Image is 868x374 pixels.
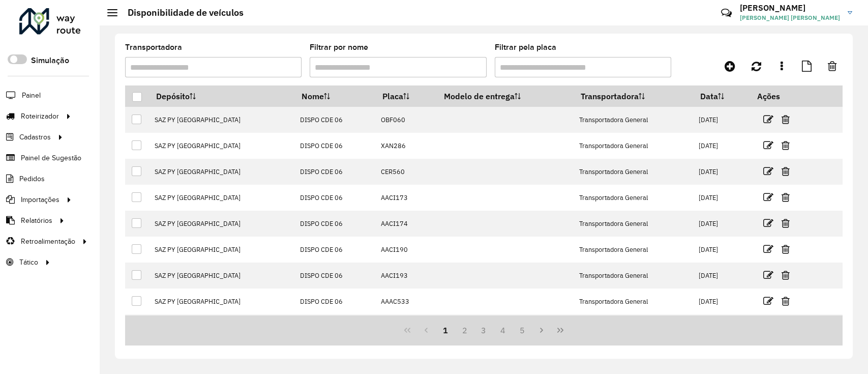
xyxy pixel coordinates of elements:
[693,314,750,340] td: [DATE]
[532,321,551,340] button: Next Page
[763,216,773,230] a: Editar
[149,107,294,133] td: SAZ PY [GEOGRAPHIC_DATA]
[437,85,574,107] th: Modelo de entrega
[574,159,693,185] td: Transportadora General
[551,321,570,340] button: Last Page
[693,159,750,185] td: [DATE]
[693,133,750,159] td: [DATE]
[574,263,693,289] td: Transportadora General
[295,289,375,314] td: DISPO CDE 06
[436,321,455,340] button: 1
[763,268,773,282] a: Editar
[782,190,790,204] a: Excluir
[149,85,294,107] th: Depósito
[295,185,375,211] td: DISPO CDE 06
[149,211,294,237] td: SAZ PY [GEOGRAPHIC_DATA]
[21,194,59,205] span: Importações
[375,185,437,211] td: AACI173
[149,237,294,263] td: SAZ PY [GEOGRAPHIC_DATA]
[740,3,840,13] h3: [PERSON_NAME]
[149,289,294,314] td: SAZ PY [GEOGRAPHIC_DATA]
[782,138,790,152] a: Excluir
[715,2,737,24] a: Contato Rápido
[295,159,375,185] td: DISPO CDE 06
[149,185,294,211] td: SAZ PY [GEOGRAPHIC_DATA]
[310,41,368,53] label: Filtrar por nome
[375,133,437,159] td: XAN286
[21,236,75,247] span: Retroalimentação
[763,112,773,126] a: Editar
[782,242,790,256] a: Excluir
[295,107,375,133] td: DISPO CDE 06
[375,263,437,289] td: AACI193
[375,85,437,107] th: Placa
[19,132,51,142] span: Cadastros
[375,107,437,133] td: OBF060
[782,216,790,230] a: Excluir
[295,314,375,340] td: DISPO CDE 06
[125,41,182,53] label: Transportadora
[295,85,375,107] th: Nome
[21,153,81,163] span: Painel de Sugestão
[19,257,38,268] span: Tático
[493,321,513,340] button: 4
[782,164,790,178] a: Excluir
[149,133,294,159] td: SAZ PY [GEOGRAPHIC_DATA]
[495,41,556,53] label: Filtrar pela placa
[574,314,693,340] td: Transportadora General
[693,263,750,289] td: [DATE]
[22,90,41,101] span: Painel
[740,13,840,22] span: [PERSON_NAME] [PERSON_NAME]
[574,107,693,133] td: Transportadora General
[693,237,750,263] td: [DATE]
[149,314,294,340] td: SAZ PY [GEOGRAPHIC_DATA]
[693,289,750,314] td: [DATE]
[117,7,244,18] h2: Disponibilidade de veículos
[750,85,811,107] th: Ações
[474,321,494,340] button: 3
[574,237,693,263] td: Transportadora General
[693,85,750,107] th: Data
[782,294,790,308] a: Excluir
[21,111,59,122] span: Roteirizador
[782,268,790,282] a: Excluir
[295,211,375,237] td: DISPO CDE 06
[21,215,52,226] span: Relatórios
[574,185,693,211] td: Transportadora General
[693,107,750,133] td: [DATE]
[693,185,750,211] td: [DATE]
[375,211,437,237] td: AACI174
[375,159,437,185] td: CER560
[295,237,375,263] td: DISPO CDE 06
[574,289,693,314] td: Transportadora General
[782,112,790,126] a: Excluir
[574,85,693,107] th: Transportadora
[149,159,294,185] td: SAZ PY [GEOGRAPHIC_DATA]
[513,321,532,340] button: 5
[375,314,437,340] td: AACA399
[455,321,474,340] button: 2
[31,54,69,67] label: Simulação
[763,190,773,204] a: Editar
[763,164,773,178] a: Editar
[763,242,773,256] a: Editar
[19,174,45,184] span: Pedidos
[574,133,693,159] td: Transportadora General
[763,294,773,308] a: Editar
[149,263,294,289] td: SAZ PY [GEOGRAPHIC_DATA]
[693,211,750,237] td: [DATE]
[295,133,375,159] td: DISPO CDE 06
[375,289,437,314] td: AAAC533
[763,138,773,152] a: Editar
[295,263,375,289] td: DISPO CDE 06
[574,211,693,237] td: Transportadora General
[375,237,437,263] td: AACI190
